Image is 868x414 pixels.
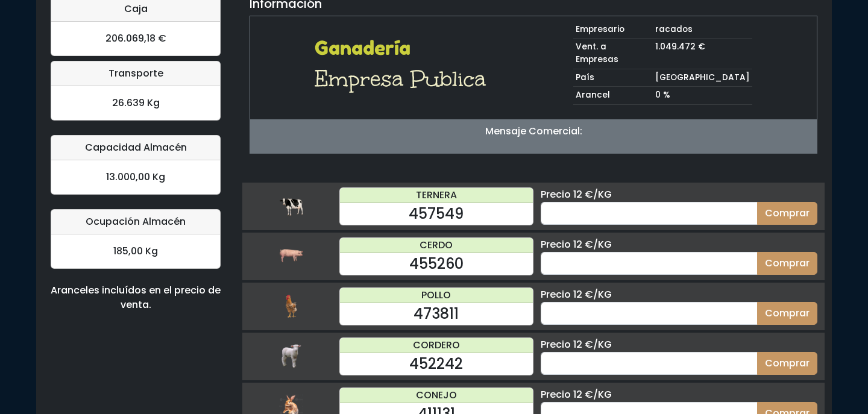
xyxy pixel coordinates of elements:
[340,203,533,225] div: 457549
[653,69,752,87] td: [GEOGRAPHIC_DATA]
[541,387,817,402] div: Precio 12 €/KG
[573,39,653,69] td: Vent. a Empresas
[315,64,494,93] h1: Empresa Publica
[340,338,533,353] div: CORDERO
[757,252,817,275] button: Comprar
[757,202,817,225] button: Comprar
[340,188,533,203] div: TERNERA
[573,87,653,105] td: Arancel
[51,234,220,268] div: 185,00 Kg
[757,352,817,375] button: Comprar
[51,61,220,86] div: Transporte
[653,39,752,69] td: 1.049.472 €
[250,124,817,139] p: Mensaje Comercial:
[340,238,533,253] div: CERDO
[573,21,653,39] td: Empresario
[541,337,817,352] div: Precio 12 €/KG
[340,288,533,303] div: POLLO
[653,21,752,39] td: racados
[51,22,220,55] div: 206.069,18 €
[653,87,752,105] td: 0 %
[340,253,533,275] div: 455260
[340,388,533,403] div: CONEJO
[279,344,303,368] img: cordero.png
[51,86,220,120] div: 26.639 Kg
[573,69,653,87] td: País
[340,303,533,325] div: 473811
[51,136,220,160] div: Capacidad Almacén
[541,237,817,252] div: Precio 12 €/KG
[51,210,220,234] div: Ocupación Almacén
[340,353,533,375] div: 452242
[541,287,817,302] div: Precio 12 €/KG
[51,160,220,194] div: 13.000,00 Kg
[51,283,221,312] div: Aranceles incluídos en el precio de venta.
[315,37,494,60] h2: Ganadería
[541,187,817,202] div: Precio 12 €/KG
[757,302,817,325] button: Comprar
[279,294,303,318] img: pollo.png
[279,194,303,218] img: ternera.png
[279,244,303,268] img: cerdo.png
